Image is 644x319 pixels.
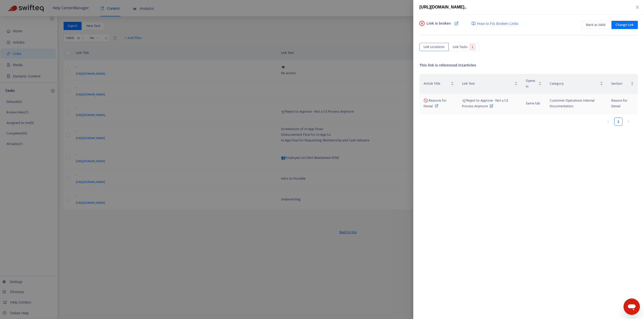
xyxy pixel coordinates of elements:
span: Same tab [526,100,540,106]
button: Close [634,5,641,10]
span: Opens in [526,78,537,89]
span: Link Tasks [453,44,468,50]
span: Link is broken [427,21,451,31]
button: Change Link [611,21,638,29]
th: Category [546,74,607,94]
span: Section [611,81,630,86]
span: Customer Operations Internal Documentation [550,98,595,109]
button: left [604,118,612,126]
span: Link Text [462,81,514,86]
li: Previous Page [604,118,612,126]
th: Section [607,74,638,94]
th: Opens in [522,74,546,94]
span: right [627,120,630,123]
th: Link Text [458,74,522,94]
span: How to Fix Broken Links [477,21,518,27]
span: 🚫 Reasons for Denial [424,98,447,109]
span: Reason for Denial [611,98,628,109]
button: Link Tasks1 [449,43,479,51]
span: left [607,120,610,123]
span: close-circle [419,21,425,26]
a: 1 [615,118,622,125]
button: Mark as Valid [582,21,610,29]
span: This link is referenced in 1 articles [419,63,476,67]
span: Link Locations [424,44,445,50]
span: Change Link [616,22,634,28]
span: Article Title [424,81,450,86]
span: [URL][DOMAIN_NAME].. [419,5,467,9]
span: close [635,5,639,9]
span: 🛫Reject to Approve - Not a CS Process Anymore [462,98,508,109]
button: Link Locations [419,43,449,51]
span: 1 [470,44,476,50]
span: Mark as Valid [586,22,606,28]
iframe: Button to launch messaging window [623,298,640,315]
li: 1 [614,118,622,126]
a: How to Fix Broken Links [471,21,518,27]
span: Category [550,81,599,86]
button: right [625,118,633,126]
img: image-link [471,22,476,26]
li: Next Page [625,118,633,126]
th: Article Title [419,74,458,94]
